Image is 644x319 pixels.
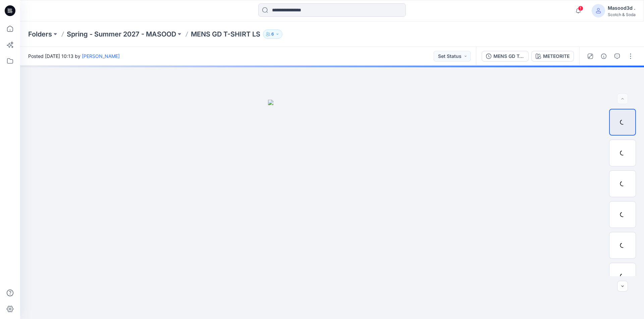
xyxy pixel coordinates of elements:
[271,30,274,38] p: 6
[28,53,120,60] span: Posted [DATE] 10:13 by
[596,8,601,13] svg: avatar
[28,29,52,39] a: Folders
[531,51,574,62] button: METEORITE
[191,29,260,39] p: MENS GD T-SHIRT LS
[608,12,636,17] div: Scotch & Soda
[598,51,609,62] button: Details
[263,29,282,39] button: 6
[67,29,176,39] a: Spring - Summer 2027 - MASOOD
[493,53,524,60] div: MENS GD T-SHIRT LS
[543,53,570,60] div: METEORITE
[482,51,529,62] button: MENS GD T-SHIRT LS
[608,4,636,12] div: Masood3d .
[578,6,583,11] span: 1
[82,53,120,59] a: [PERSON_NAME]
